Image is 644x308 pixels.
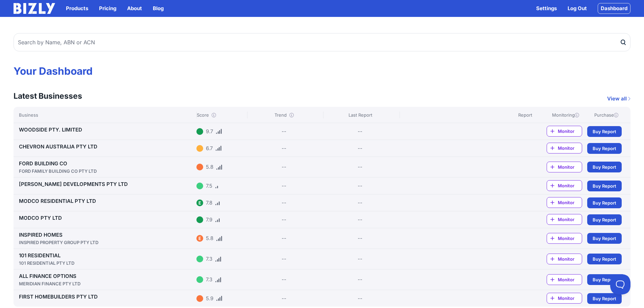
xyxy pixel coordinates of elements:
span: Monitor [558,145,582,151]
a: Buy Report [587,274,622,285]
iframe: Toggle Customer Support [610,274,630,294]
div: 9.7 [206,127,213,136]
span: Buy Report [593,256,616,262]
div: -- [323,126,397,137]
div: 7.3 [206,255,212,263]
a: INSPIRED HOMESINSPIRED PROPERTY GROUP PTY LTD [19,232,194,246]
a: Monitor [547,274,582,285]
div: -- [323,272,397,287]
div: INSPIRED PROPERTY GROUP PTY LTD [19,239,194,246]
h1: Your Dashboard [14,65,630,77]
input: Search by Name, ABN or ACN [14,33,630,51]
div: Purchase [587,112,625,118]
div: -- [323,160,397,174]
div: Trend [247,112,320,118]
div: -- [282,276,286,284]
div: 101 RESIDENTIAL PTY LTD [19,260,194,266]
div: -- [323,197,397,208]
button: Products [66,4,88,13]
div: -- [323,252,397,266]
div: Last Report [323,112,397,118]
a: Dashboard [598,3,630,14]
span: Buy Report [593,145,616,152]
span: Buy Report [593,128,616,135]
a: Buy Report [587,162,622,172]
a: Buy Report [587,197,622,208]
div: -- [282,144,286,152]
span: Buy Report [593,276,616,283]
div: -- [282,127,286,136]
a: Settings [536,4,557,13]
div: 5.8 [206,234,213,242]
a: MODCO RESIDENTIAL PTY LTD [19,198,96,204]
span: Buy Report [593,164,616,170]
div: E [196,235,203,242]
div: Score [196,112,244,118]
span: Monitor [558,199,582,206]
div: -- [323,293,397,304]
span: Monitor [558,164,582,170]
div: 5.8 [206,163,213,171]
a: Monitor [547,197,582,208]
span: Buy Report [593,199,616,206]
div: 7.3 [206,276,212,284]
div: -- [282,216,286,224]
a: Buy Report [587,214,622,225]
div: FORD FAMILY BUILDING CO PTY LTD [19,168,194,174]
a: Monitor [547,180,582,191]
div: -- [282,163,286,171]
span: Monitor [558,256,582,262]
div: Business [19,112,194,118]
div: Monitoring [547,112,585,118]
span: Buy Report [593,216,616,223]
a: About [127,4,142,13]
a: CHEVRON AUSTRALIA PTY LTD [19,143,97,150]
div: 7.5 [206,182,212,190]
a: View all [607,95,630,103]
h3: Latest Businesses [14,91,82,101]
a: Monitor [547,233,582,244]
div: -- [282,294,286,303]
a: FORD BUILDING COFORD FAMILY BUILDING CO PTY LTD [19,160,194,174]
span: Monitor [558,216,582,223]
div: -- [282,255,286,263]
a: Monitor [547,293,582,304]
a: 101 RESIDENTIAL101 RESIDENTIAL PTY LTD [19,252,194,266]
a: Pricing [99,4,116,13]
span: Buy Report [593,183,616,189]
div: 7.8 [206,199,212,207]
span: Monitor [558,295,582,302]
a: MODCO PTY LTD [19,215,62,221]
a: Monitor [547,214,582,225]
a: Buy Report [587,143,622,154]
div: 5.9 [206,294,213,303]
a: Buy Report [587,181,622,191]
div: MERIDIAN FINANCE PTY LTD [19,280,194,287]
div: E [196,199,203,206]
div: Report [506,112,544,118]
a: Buy Report [587,233,622,244]
a: [PERSON_NAME] DEVELOPMENTS PTY LTD [19,181,128,187]
span: Monitor [558,182,582,189]
a: FIRST HOMEBUILDERS PTY LTD [19,293,98,300]
div: -- [323,214,397,225]
span: Monitor [558,128,582,135]
span: Monitor [558,235,582,242]
a: Monitor [547,143,582,153]
a: Monitor [547,254,582,264]
a: Monitor [547,126,582,137]
a: Buy Report [587,293,622,304]
div: 7.9 [206,216,212,224]
a: Buy Report [587,126,622,137]
div: -- [282,199,286,207]
div: -- [282,234,286,242]
a: Buy Report [587,254,622,264]
div: -- [323,180,397,191]
div: 6.7 [206,144,213,152]
a: Log Out [568,4,587,13]
a: Blog [153,4,164,13]
a: WOODSIDE PTY. LIMITED [19,126,82,133]
div: -- [282,182,286,190]
div: -- [323,143,397,154]
a: ALL FINANCE OPTIONSMERIDIAN FINANCE PTY LTD [19,273,194,287]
